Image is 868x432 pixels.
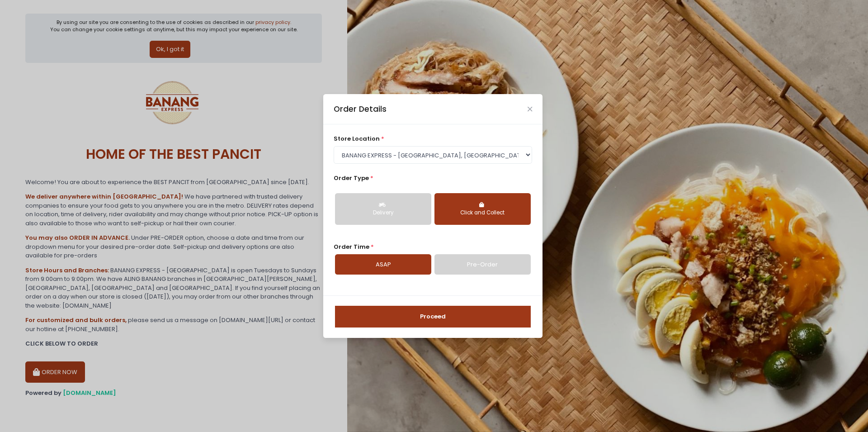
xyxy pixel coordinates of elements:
a: ASAP [335,254,431,275]
div: Order Details [334,103,387,115]
button: Click and Collect [434,193,531,225]
button: Close [528,107,532,111]
span: Order Time [334,242,369,251]
span: Order Type [334,174,369,182]
div: Delivery [341,209,425,217]
a: Pre-Order [434,254,531,275]
div: Click and Collect [441,209,524,217]
button: Proceed [335,306,531,328]
span: store location [334,134,380,143]
button: Delivery [335,193,431,225]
